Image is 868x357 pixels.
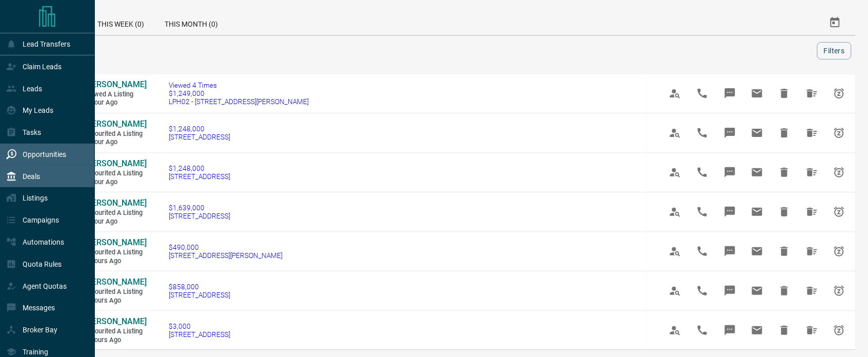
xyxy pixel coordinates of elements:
span: [PERSON_NAME] [85,119,147,129]
span: $1,248,000 [169,125,230,133]
span: Snooze [827,279,852,303]
span: Favourited a Listing [85,169,146,178]
span: [STREET_ADDRESS] [169,330,230,339]
span: Favourited a Listing [85,130,146,138]
span: [PERSON_NAME] [85,198,147,208]
span: Snooze [827,81,852,106]
span: Hide All from Michael Soo [800,200,824,224]
span: [PERSON_NAME] [85,237,147,247]
span: Favourited a Listing [85,327,146,336]
div: This Week (0) [87,10,154,35]
span: Snooze [827,318,852,343]
span: Email [745,81,770,106]
span: View Profile [663,318,688,343]
a: $858,000[STREET_ADDRESS] [169,283,230,299]
span: View Profile [663,81,688,106]
span: Viewed 4 Times [169,81,309,89]
span: Message [718,121,742,145]
a: $1,248,000[STREET_ADDRESS] [169,125,230,141]
span: Message [718,81,742,106]
div: This Month (0) [154,10,228,35]
span: Message [718,279,742,303]
span: [STREET_ADDRESS] [169,291,230,299]
span: $1,249,000 [169,89,309,97]
a: [PERSON_NAME] [85,80,146,90]
span: LPH02 - [STREET_ADDRESS][PERSON_NAME] [169,97,309,106]
span: Hide All from Michael Soo [800,121,824,145]
span: Snooze [827,239,852,264]
span: Email [745,239,770,264]
a: $1,639,000[STREET_ADDRESS] [169,204,230,220]
span: Hide All from Michael Soo [800,160,824,185]
a: [PERSON_NAME] [85,316,146,327]
span: Hide All from Anmol Kaur [800,81,824,106]
span: 1 hour ago [85,98,146,107]
a: $3,000[STREET_ADDRESS] [169,322,230,339]
span: Email [745,200,770,224]
span: Call [690,160,715,185]
span: 1 hour ago [85,178,146,187]
span: 2 hours ago [85,296,146,305]
a: [PERSON_NAME] [85,237,146,248]
span: Call [690,121,715,145]
button: Select Date Range [823,10,847,35]
span: Favourited a Listing [85,288,146,296]
span: [PERSON_NAME] [85,158,147,168]
span: Hide [772,121,797,145]
span: Hide [772,160,797,185]
span: View Profile [663,160,688,185]
span: [PERSON_NAME] [85,80,147,89]
span: [STREET_ADDRESS] [169,172,230,181]
span: 2 hours ago [85,336,146,345]
span: [STREET_ADDRESS] [169,212,230,220]
span: Snooze [827,160,852,185]
span: 1 hour ago [85,138,146,147]
span: Email [745,160,770,185]
span: Hide [772,279,797,303]
span: Favourited a Listing [85,248,146,257]
span: $1,248,000 [169,164,230,172]
span: View Profile [663,200,688,224]
span: [STREET_ADDRESS] [169,133,230,141]
a: $490,000[STREET_ADDRESS][PERSON_NAME] [169,243,282,260]
span: 1 hour ago [85,217,146,226]
span: View Profile [663,239,688,264]
span: Message [718,160,742,185]
span: Hide [772,200,797,224]
span: Call [690,239,715,264]
span: $1,639,000 [169,204,230,212]
span: Hide [772,318,797,343]
span: Email [745,318,770,343]
span: Message [718,239,742,264]
span: View Profile [663,121,688,145]
span: [PERSON_NAME] [85,277,147,287]
a: $1,248,000[STREET_ADDRESS] [169,164,230,181]
span: $858,000 [169,283,230,291]
span: Hide All from Daniel Toste [800,239,824,264]
a: [PERSON_NAME] [85,158,146,169]
span: View Profile [663,279,688,303]
button: Filters [817,42,852,60]
a: [PERSON_NAME] [85,119,146,130]
span: Message [718,200,742,224]
span: 2 hours ago [85,257,146,266]
span: Snooze [827,200,852,224]
span: Email [745,121,770,145]
span: Favourited a Listing [85,209,146,217]
span: $3,000 [169,322,230,330]
span: Snooze [827,121,852,145]
span: Call [690,200,715,224]
span: Viewed a Listing [85,90,146,99]
span: Hide [772,239,797,264]
span: Call [690,279,715,303]
span: [PERSON_NAME] [85,316,147,326]
a: Viewed 4 Times$1,249,000LPH02 - [STREET_ADDRESS][PERSON_NAME] [169,81,309,106]
span: Hide All from Daniel Toste [800,279,824,303]
span: Call [690,318,715,343]
a: [PERSON_NAME] [85,277,146,288]
span: Hide [772,81,797,106]
span: Message [718,318,742,343]
span: Hide All from Elizabeth Nerbas [800,318,824,343]
span: [STREET_ADDRESS][PERSON_NAME] [169,251,282,260]
a: [PERSON_NAME] [85,198,146,209]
